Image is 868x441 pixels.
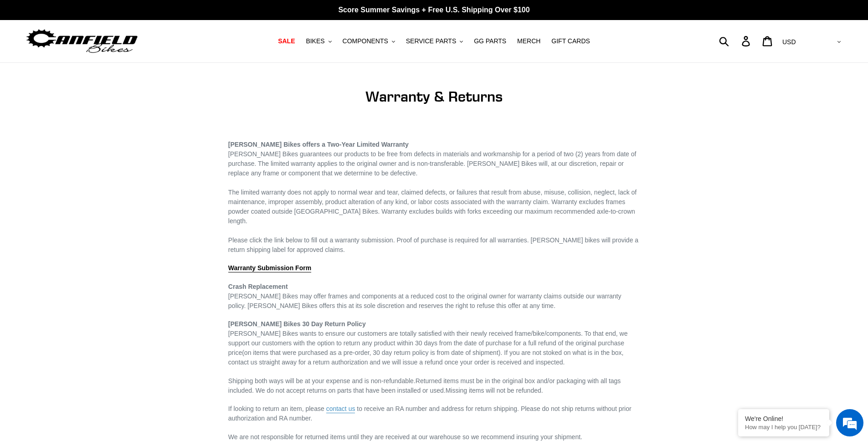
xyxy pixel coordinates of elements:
[228,88,640,105] h1: Warranty & Returns
[25,27,139,56] img: Canfield Bikes
[228,330,628,347] span: [PERSON_NAME] Bikes wants to ensure our customers are totally satisfied with their newly received...
[228,377,621,394] span: Returned items must be in the original box and/or packaging with all tags included. We do not acc...
[228,405,632,422] span: to receive an RA number and address for return shipping. Please do not ship returns without prior...
[513,35,545,47] a: MERCH
[306,37,324,45] span: BIKES
[547,35,595,47] a: GIFT CARDS
[446,387,543,394] span: Missing items will not be refunded.
[551,37,590,45] span: GIFT CARDS
[278,37,295,45] span: SALE
[724,31,747,51] input: Search
[406,37,456,45] span: SERVICE PARTS
[228,349,624,366] span: (on items that were purchased as a pre-order, 30 day return policy is from date of shipment). If ...
[228,377,416,385] span: Shipping both ways will be at your expense and is non-refundable.
[745,424,822,431] p: How may I help you today?
[228,282,640,311] p: [PERSON_NAME] Bikes may offer frames and components at a reduced cost to the original owner for w...
[228,264,311,272] a: Warranty Submission Form
[228,283,288,290] strong: Crash Replacement
[228,141,409,148] strong: [PERSON_NAME] Bikes offers a Two-Year Limited Warranty
[301,35,336,47] button: BIKES
[326,405,355,413] a: contact us
[228,130,640,255] p: [PERSON_NAME] Bikes guarantees our products to be free from defects in materials and workmanship ...
[474,37,506,45] span: GG PARTS
[228,405,357,413] span: If looking to return an item, please
[228,320,366,328] span: [PERSON_NAME] Bikes 30 Day Return Policy
[469,35,511,47] a: GG PARTS
[273,35,299,47] a: SALE
[338,35,400,47] button: COMPONENTS
[415,339,452,347] span: 30 days from
[517,37,540,45] span: MERCH
[745,415,822,422] div: We're Online!
[228,433,582,441] span: We are not responsible for returned items until they are received at our warehouse so we recommen...
[228,339,624,356] span: the date of purchase for a full refund of the original purchase price
[343,37,388,45] span: COMPONENTS
[228,264,311,272] span: Warranty Submission Form
[401,35,467,47] button: SERVICE PARTS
